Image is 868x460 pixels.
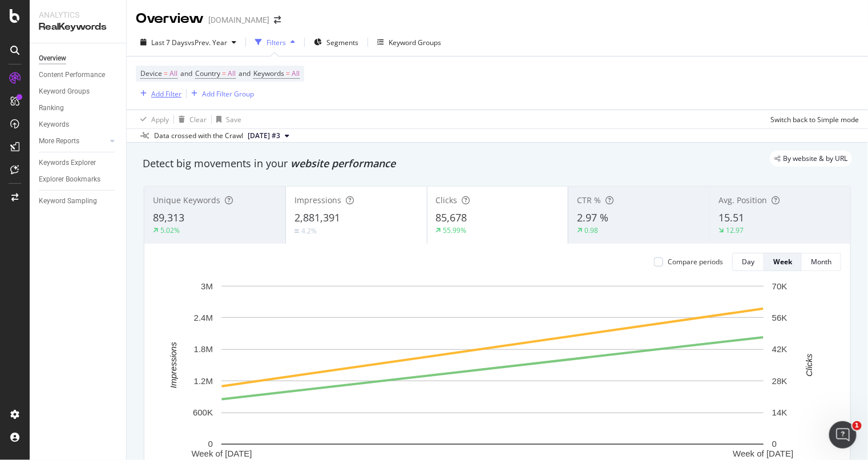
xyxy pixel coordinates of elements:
button: Month [802,253,841,271]
span: vs Prev. Year [188,38,227,47]
a: Keyword Groups [39,86,118,98]
div: Filters [267,38,286,47]
text: 1.2M [194,376,213,386]
span: CTR % [577,195,601,205]
text: Week of [DATE] [191,449,252,459]
div: Keyword Groups [39,86,90,98]
div: Overview [39,53,66,64]
span: = [222,68,226,78]
text: 600K [193,407,213,417]
div: Apply [151,115,169,124]
div: Month [811,257,831,267]
text: 3M [201,281,213,291]
a: More Reports [39,135,107,147]
span: Impressions [294,195,341,205]
text: Impressions [168,342,178,388]
span: 89,313 [153,211,184,224]
a: Keywords [39,119,118,131]
div: 55.99% [443,225,467,235]
button: Last 7 DaysvsPrev. Year [136,33,241,51]
div: Overview [136,9,204,29]
span: 2025 Oct. 1st #3 [248,131,280,141]
text: 1.8M [194,345,213,354]
div: 4.2% [301,226,317,236]
button: Week [764,253,802,271]
span: Segments [326,38,358,47]
span: Clicks [436,195,458,205]
text: Clicks [804,353,814,376]
text: 28K [772,376,788,386]
div: Keywords Explorer [39,157,96,169]
span: Unique Keywords [153,195,220,205]
text: 42K [772,345,788,354]
a: Overview [39,53,118,64]
text: Week of [DATE] [733,449,793,459]
div: Keywords [39,119,69,131]
div: Keyword Sampling [39,195,97,207]
div: Switch back to Simple mode [770,115,859,124]
a: Content Performance [39,69,118,81]
span: 2.97 % [577,211,608,224]
button: Save [212,110,241,128]
div: arrow-right-arrow-left [274,16,281,24]
span: 85,678 [436,211,467,224]
div: Save [226,115,241,124]
span: Country [195,68,220,78]
span: and [239,68,251,78]
text: 2.4M [194,313,213,322]
span: = [164,68,168,78]
div: Keyword Groups [389,38,441,47]
div: Ranking [39,102,64,114]
button: Apply [136,110,169,128]
div: Add Filter Group [202,89,254,99]
span: By website & by URL [783,155,847,162]
span: All [292,66,300,82]
text: 0 [208,439,213,449]
span: Last 7 Days [151,38,188,47]
a: Keyword Sampling [39,195,118,207]
div: Week [773,257,792,267]
span: Keywords [253,68,284,78]
a: Ranking [39,102,118,114]
div: Content Performance [39,69,105,81]
span: 2,881,391 [294,211,340,224]
div: Data crossed with the Crawl [154,131,243,141]
div: 5.02% [160,225,180,235]
span: = [286,68,290,78]
div: [DOMAIN_NAME] [208,14,269,26]
button: [DATE] #3 [243,129,294,143]
div: 0.98 [584,225,598,235]
span: Device [140,68,162,78]
span: All [169,66,177,82]
span: 15.51 [718,211,744,224]
text: 70K [772,281,788,291]
button: Keyword Groups [373,33,446,51]
div: Add Filter [151,89,181,99]
button: Switch back to Simple mode [766,110,859,128]
div: legacy label [770,151,852,167]
button: Day [732,253,764,271]
div: More Reports [39,135,79,147]
span: All [228,66,236,82]
div: Analytics [39,9,117,21]
span: and [180,68,192,78]
span: 1 [853,421,862,430]
button: Add Filter Group [187,87,254,100]
button: Clear [174,110,207,128]
a: Keywords Explorer [39,157,118,169]
button: Filters [251,33,300,51]
div: 12.97 [726,225,744,235]
div: RealKeywords [39,21,117,34]
div: Day [742,257,754,267]
button: Add Filter [136,87,181,100]
button: Segments [309,33,363,51]
a: Explorer Bookmarks [39,173,118,185]
text: 56K [772,313,788,322]
img: Equal [294,229,299,233]
div: Clear [189,115,207,124]
text: 14K [772,407,788,417]
iframe: Intercom live chat [829,421,857,449]
text: 0 [772,439,777,449]
div: Compare periods [668,257,723,267]
span: Avg. Position [718,195,767,205]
